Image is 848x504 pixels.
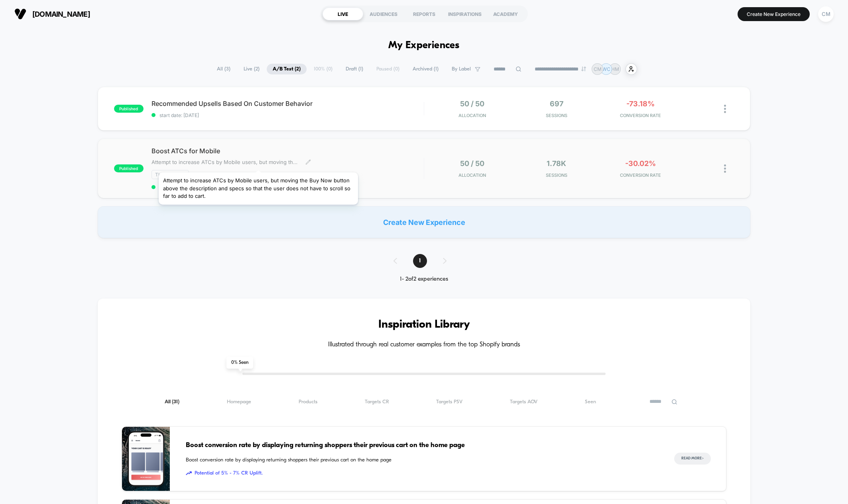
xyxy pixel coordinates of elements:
span: Recommended Upsells Based On Customer Behavior [151,100,424,107]
span: Allocation [458,113,486,118]
img: Visually logo [14,8,26,20]
p: HM [611,66,619,72]
div: REPORTS [404,8,445,20]
button: Create New Experience [738,7,810,21]
span: All ( 3 ) [211,64,236,74]
h3: Inspiration Library [122,318,727,331]
span: A/B Test ( 2 ) [267,64,307,74]
button: CM [816,6,836,22]
span: All [165,399,179,405]
span: Homepage [227,399,251,405]
span: Draft ( 1 ) [340,64,369,74]
div: INSPIRATIONS [445,8,485,20]
span: [DOMAIN_NAME] [32,10,90,18]
span: Targets AOV [510,399,537,405]
span: 50 / 50 [460,159,484,168]
div: CM [818,6,834,22]
span: Boost conversion rate by displaying returning shoppers their previous cart on the home page [186,440,659,451]
span: Boost conversion rate by displaying returning shoppers their previous cart on the home page [186,456,659,464]
span: Allocation [458,172,486,178]
span: Products [299,399,317,405]
button: Read More> [674,453,711,465]
span: 50 / 50 [460,100,484,108]
span: Sessions [516,172,596,178]
span: Sessions [516,113,596,118]
span: published [114,105,144,113]
span: CONVERSION RATE [600,113,681,118]
span: ( 31 ) [172,399,179,404]
span: 1 [413,254,427,268]
span: 0 % Seen [226,357,253,369]
span: published [114,164,144,172]
span: Archived ( 1 ) [407,64,445,74]
span: Boost ATCs for Mobile [151,147,424,155]
span: start date: [DATE] [151,184,424,190]
span: -73.18% [626,100,655,108]
span: Live ( 2 ) [238,64,266,74]
div: 1 - 2 of 2 experiences [386,276,462,283]
img: close [724,164,726,173]
div: Create New Experience [98,206,751,238]
span: CONVERSION RATE [600,172,681,178]
img: Boost conversion rate by displaying returning shoppers their previous cart on the home page [122,427,170,491]
span: Seen [585,399,596,405]
span: 697 [550,100,563,108]
p: WC [602,66,610,72]
span: By Label [452,66,471,72]
span: -30.02% [625,159,656,168]
button: [DOMAIN_NAME] [12,8,92,20]
span: 1.78k [547,159,566,168]
span: start date: [DATE] [151,112,424,118]
div: ACADEMY [485,8,526,20]
h1: My Experiences [388,40,460,51]
div: LIVE [323,8,363,20]
div: AUDIENCES [363,8,404,20]
span: Theme Test [151,170,189,179]
span: Targets PSV [436,399,462,405]
p: CM [594,66,602,72]
h4: Illustrated through real customer examples from the top Shopify brands [122,341,727,349]
img: end [581,66,586,71]
span: Targets CR [365,399,389,405]
span: Potential of 5% - 7% CR Uplift. [186,469,659,477]
img: close [724,105,726,113]
span: Attempt to increase ATCs by Mobile users, but moving the Buy Now button above the description and... [151,159,299,165]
